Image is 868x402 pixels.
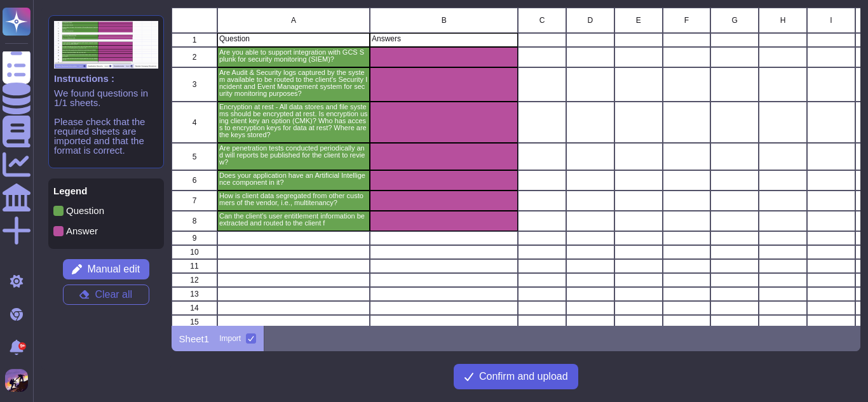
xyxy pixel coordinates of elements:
[54,88,158,155] p: We found questions in 1/1 sheets. Please check that the required sheets are imported and that the...
[219,172,368,186] p: Does your application have an Artificial Intelligence component in it?
[66,206,104,215] p: Question
[219,192,368,206] p: How is client data segregated from other customers of the vendor, i.e., multitenancy?
[219,35,368,43] p: Question
[87,264,140,274] span: Manual edit
[172,259,217,273] div: 11
[18,342,26,350] div: 9+
[54,21,158,69] img: instruction
[587,17,593,24] span: D
[539,17,545,24] span: C
[172,231,217,245] div: 9
[95,290,132,300] span: Clear all
[441,17,446,24] span: B
[172,273,217,287] div: 12
[635,17,641,24] span: E
[172,315,217,329] div: 15
[172,170,217,191] div: 6
[372,35,516,43] p: Answers
[219,69,368,97] p: Are Audit & Security logs captured by the system available to be routed to the client's Security ...
[731,17,737,24] span: G
[172,245,217,259] div: 10
[780,17,785,24] span: H
[219,104,368,138] p: Encryption at rest - All data stores and file systems should be encrypted at rest. Is encryption ...
[54,74,158,83] p: Instructions :
[172,67,217,102] div: 3
[291,17,296,24] span: A
[66,226,98,236] p: Answer
[63,285,149,305] button: Clear all
[684,17,688,24] span: F
[172,102,217,143] div: 4
[219,145,368,166] p: Are penetration tests conducted periodically and will reports be published for the client to review?
[219,213,368,227] p: Can the client's user entitlement information be extracted and routed to the client f
[172,143,217,170] div: 5
[172,211,217,231] div: 8
[830,17,832,24] span: I
[219,49,368,63] p: Are you able to support integration with GCS Splunk for security monitoring (SIEM)?
[5,369,28,392] img: user
[172,33,217,47] div: 1
[172,287,217,301] div: 13
[479,372,568,382] span: Confirm and upload
[63,259,149,279] button: Manual edit
[172,301,217,315] div: 14
[172,191,217,211] div: 7
[454,364,578,389] button: Confirm and upload
[172,8,860,326] div: grid
[53,186,159,196] p: Legend
[3,366,37,394] button: user
[219,335,241,342] div: Import
[172,47,217,67] div: 2
[179,334,210,344] p: Sheet1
